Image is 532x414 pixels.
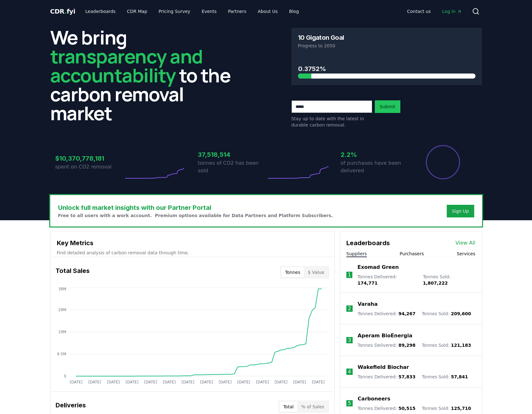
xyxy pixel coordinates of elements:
h3: 37,518,514 [198,150,266,159]
button: $ Value [304,267,328,277]
span: 125,710 [451,406,471,411]
tspan: [DATE] [88,380,101,384]
a: Sign Up [452,208,469,214]
tspan: 29M [58,308,66,312]
h3: 2.2% [341,150,409,159]
a: Log in [437,6,467,17]
p: Tonnes Sold : [422,374,468,380]
h3: Leaderboards [346,238,390,248]
span: 57,833 [398,374,415,379]
tspan: 19M [58,330,66,334]
span: Log in [442,8,462,15]
span: 57,841 [451,374,468,379]
p: Free to all users with a work account. Premium options available for Data Partners and Platform S... [58,212,333,219]
h3: $10,370,778,181 [55,154,123,163]
p: Find detailed analysis of carbon removal data through time. [57,250,328,256]
span: 121,183 [451,343,471,348]
h3: Key Metrics [57,238,328,248]
button: Purchasers [400,251,424,257]
tspan: 9.5M [57,352,66,356]
button: % of Sales [297,402,328,412]
p: tonnes of CO2 has been sold [198,159,266,174]
p: Tonnes Delivered : [358,405,415,411]
p: Tonnes Delivered : [358,342,415,348]
button: Suppliers [346,251,367,257]
span: 89,298 [398,343,415,348]
p: 4 [348,368,351,376]
tspan: [DATE] [125,380,138,384]
tspan: 0 [64,374,66,378]
tspan: [DATE] [256,380,269,384]
tspan: [DATE] [312,380,325,384]
a: Blog [284,6,304,17]
span: transparency and accountability [50,43,203,88]
h3: Unlock full market insights with our Partner Portal [58,203,333,212]
h2: We bring to the carbon removal market [50,28,241,122]
button: Sign Up [447,205,474,217]
nav: Main [80,6,304,17]
tspan: 38M [58,287,66,291]
span: 1,807,222 [423,281,448,286]
p: Progress to 2050 [298,43,475,49]
span: 94,267 [398,311,415,316]
tspan: [DATE] [237,380,250,384]
h3: Deliveries [56,400,86,413]
p: 1 [348,271,351,279]
p: Tonnes Delivered : [358,374,415,380]
tspan: [DATE] [144,380,157,384]
tspan: [DATE] [181,380,194,384]
nav: Main [402,6,467,17]
a: Carboneers [358,395,390,403]
span: CDR fyi [50,8,75,15]
p: Tonnes Sold : [423,274,475,286]
tspan: [DATE] [69,380,82,384]
tspan: [DATE] [218,380,231,384]
tspan: [DATE] [293,380,306,384]
p: 3 [348,336,351,344]
tspan: [DATE] [274,380,287,384]
p: of purchases have been delivered [341,159,409,174]
a: Aperam BioEnergia [358,332,412,340]
p: Tonnes Delivered : [357,274,416,286]
button: Tonnes [281,267,304,277]
p: Tonnes Sold : [422,405,471,411]
tspan: [DATE] [200,380,213,384]
button: Total [279,402,297,412]
a: Contact us [402,6,436,17]
button: Services [457,251,475,257]
a: Varaha [358,300,378,308]
h3: 10 Gigaton Goal [298,34,344,41]
p: Stay up to date with the latest in durable carbon removal. [291,115,372,128]
h3: Total Sales [56,266,90,279]
div: Percentage of sales delivered [425,145,461,180]
a: Wakefield Biochar [358,364,409,371]
a: Events [197,6,222,17]
h3: 0.3752% [298,64,475,74]
a: View All [456,239,475,247]
span: . [64,8,67,15]
p: Tonnes Sold : [422,342,471,348]
a: About Us [253,6,283,17]
p: Tonnes Delivered : [358,310,415,317]
span: 50,515 [398,406,415,411]
p: 5 [348,399,351,407]
span: 209,600 [451,311,471,316]
button: Submit [375,100,401,113]
p: Tonnes Sold : [422,310,471,317]
a: Exomad Green [357,263,399,271]
a: CDR Map [122,6,152,17]
a: Leaderboards [80,6,121,17]
a: Partners [223,6,251,17]
tspan: [DATE] [107,380,120,384]
span: 174,771 [357,281,378,286]
p: 2 [348,305,351,312]
a: Pricing Survey [153,6,195,17]
p: spent on CO2 removal [55,163,123,171]
tspan: [DATE] [163,380,176,384]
